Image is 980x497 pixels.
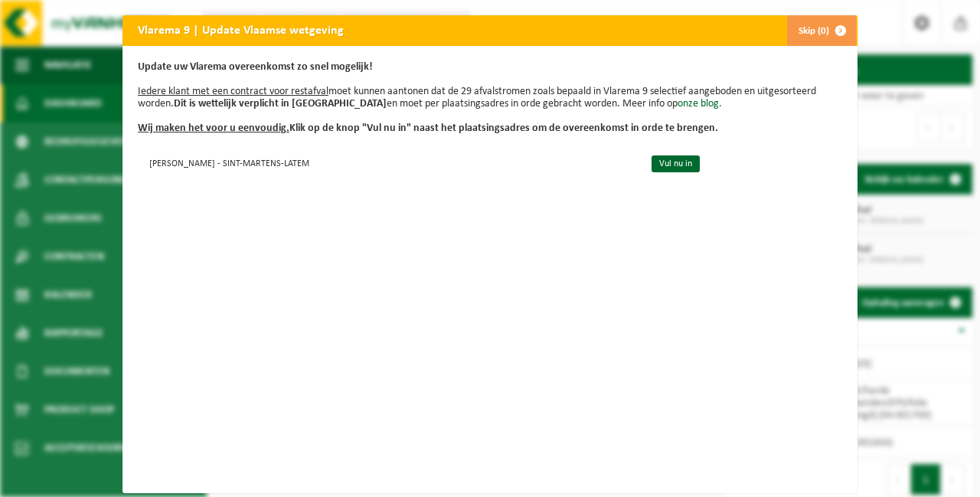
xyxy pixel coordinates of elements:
u: Wij maken het voor u eenvoudig. [138,123,289,134]
a: Vul nu in [652,155,700,172]
b: Klik op de knop "Vul nu in" naast het plaatsingsadres om de overeenkomst in orde te brengen. [138,123,718,134]
button: Skip (0) [786,15,856,46]
b: Dit is wettelijk verplicht in [GEOGRAPHIC_DATA] [174,98,387,110]
b: Update uw Vlarema overeenkomst zo snel mogelijk! [138,61,373,73]
a: onze blog. [678,98,722,110]
u: Iedere klant met een contract voor restafval [138,86,328,97]
h2: Vlarema 9 | Update Vlaamse wetgeving [122,15,359,44]
p: moet kunnen aantonen dat de 29 afvalstromen zoals bepaald in Vlarema 9 selectief aangeboden en ui... [138,61,842,135]
td: [PERSON_NAME] - SINT-MARTENS-LATEM [138,150,639,175]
